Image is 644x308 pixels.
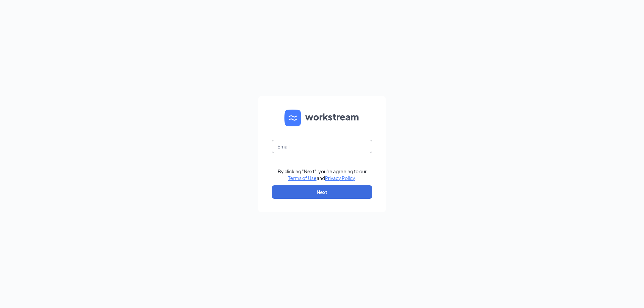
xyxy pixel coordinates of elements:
div: By clicking "Next", you're agreeing to our and . [278,168,367,181]
a: Terms of Use [288,175,317,181]
button: Next [272,185,372,199]
img: WS logo and Workstream text [284,110,360,126]
input: Email [272,140,372,153]
a: Privacy Policy [325,175,355,181]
